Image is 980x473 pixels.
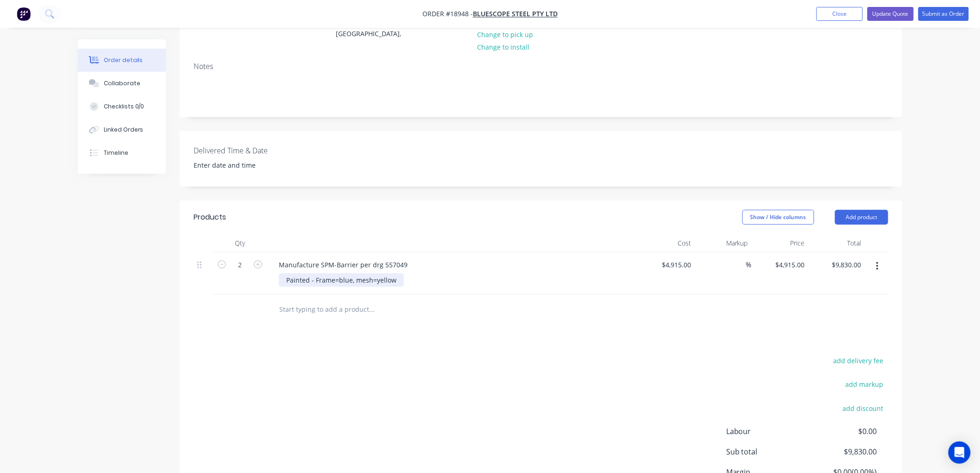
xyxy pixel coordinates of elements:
[809,446,877,457] span: $9,830.00
[726,426,809,437] span: Labour
[742,210,814,225] button: Show / Hide columns
[78,141,166,164] button: Timeline
[78,72,166,95] button: Collaborate
[104,56,143,64] div: Order details
[838,402,888,414] button: add discount
[835,210,888,225] button: Add product
[841,378,888,391] button: add markup
[104,79,140,88] div: Collaborate
[194,212,226,223] div: Products
[472,28,538,40] button: Change to pick up
[817,7,863,21] button: Close
[472,41,534,53] button: Change to install
[726,446,809,457] span: Sub total
[78,95,166,118] button: Checklists 0/0
[104,126,144,134] div: Linked Orders
[194,62,888,71] div: Notes
[638,234,695,252] div: Cost
[78,118,166,141] button: Linked Orders
[194,145,309,156] label: Delivered Time & Date
[188,158,303,172] input: Enter date and time
[279,300,464,319] input: Start typing to add a product...
[695,234,752,252] div: Markup
[104,102,144,111] div: Checklists 0/0
[78,49,166,72] button: Order details
[473,10,558,19] a: BlueScope Steel Pty Ltd
[17,7,31,21] img: Factory
[829,354,888,367] button: add delivery fee
[809,426,877,437] span: $0.00
[279,273,404,287] div: Painted - Frame=blue, mesh=yellow
[746,259,752,270] span: %
[212,234,268,252] div: Qty
[918,7,969,21] button: Submit as Order
[867,7,914,21] button: Update Quote
[422,10,473,19] span: Order #18948 -
[809,234,866,252] div: Total
[104,149,128,157] div: Timeline
[271,258,415,271] div: Manufacture SPM-Barrier per drg 557049
[949,441,971,464] div: Open Intercom Messenger
[752,234,809,252] div: Price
